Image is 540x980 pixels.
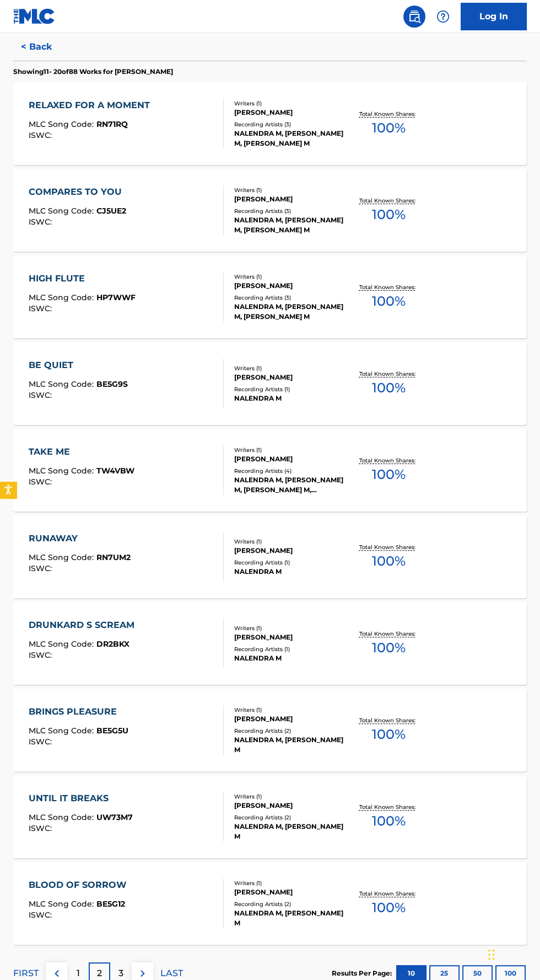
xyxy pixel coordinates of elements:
[234,294,345,302] div: Recording Artists ( 3 )
[359,543,418,551] p: Total Known Shares:
[436,10,450,23] img: help
[234,475,345,495] div: NALENDRA M, [PERSON_NAME] M, [PERSON_NAME] M, [PERSON_NAME] M
[359,110,418,118] p: Total Known Shares:
[234,714,345,724] div: [PERSON_NAME]
[29,899,96,909] span: MLC Song Code :
[408,10,421,23] img: search
[13,67,173,77] p: Showing 11 - 20 of 88 Works for [PERSON_NAME]
[118,967,123,980] p: 3
[234,735,345,755] div: NALENDRA M, [PERSON_NAME] M
[29,910,55,920] span: ISWC :
[29,379,96,389] span: MLC Song Code :
[371,465,405,484] span: 100 %
[29,619,140,632] div: DRUNKARD S SCREAM
[29,217,55,227] span: ISWC :
[359,370,418,378] p: Total Known Shares:
[29,119,96,129] span: MLC Song Code :
[160,967,183,980] p: LAST
[371,725,405,744] span: 100 %
[234,908,345,928] div: NALENDRA M, [PERSON_NAME] M
[234,546,345,556] div: [PERSON_NAME]
[29,563,55,573] span: ISWC :
[29,878,132,892] div: BLOOD OF SORROW
[96,552,131,562] span: RN7UM2
[234,558,345,567] div: Recording Artists ( 1 )
[29,726,96,736] span: MLC Song Code :
[97,967,102,980] p: 2
[29,792,133,805] div: UNTIL IT BREAKS
[50,967,63,980] img: left
[234,632,345,642] div: [PERSON_NAME]
[234,393,345,403] div: NALENDRA M
[371,291,405,311] span: 100 %
[13,82,527,165] a: RELAXED FOR A MOMENTMLC Song Code:RN71RQISWC:Writers (1)[PERSON_NAME]Recording Artists (3)NALENDR...
[234,207,345,215] div: Recording Artists ( 3 )
[359,716,418,725] p: Total Known Shares:
[234,537,345,546] div: Writers ( 1 )
[234,215,345,235] div: NALENDRA M, [PERSON_NAME] M, [PERSON_NAME] M
[359,803,418,811] p: Total Known Shares:
[234,467,345,475] div: Recording Artists ( 4 )
[29,823,55,833] span: ISWC :
[234,879,345,887] div: Writers ( 1 )
[13,255,527,338] a: HIGH FLUTEMLC Song Code:HP7WWFISWC:Writers (1)[PERSON_NAME]Recording Artists (3)NALENDRA M, [PERS...
[234,624,345,632] div: Writers ( 1 )
[371,205,405,225] span: 100 %
[13,8,56,24] img: MLC Logo
[96,812,133,822] span: UW73M7
[77,967,80,980] p: 1
[29,532,131,545] div: RUNAWAY
[234,385,345,393] div: Recording Artists ( 1 )
[29,639,96,649] span: MLC Song Code :
[234,801,345,811] div: [PERSON_NAME]
[29,650,55,660] span: ISWC :
[359,630,418,638] p: Total Known Shares:
[234,645,345,653] div: Recording Artists ( 1 )
[13,775,527,858] a: UNTIL IT BREAKSMLC Song Code:UW73M7ISWC:Writers (1)[PERSON_NAME]Recording Artists (2)NALENDRA M, ...
[29,390,55,400] span: ISWC :
[136,967,149,980] img: right
[234,792,345,801] div: Writers ( 1 )
[29,359,128,372] div: BE QUIET
[29,292,96,302] span: MLC Song Code :
[96,466,134,476] span: TW4VBW
[13,169,527,252] a: COMPARES TO YOUMLC Song Code:CJ5UE2ISWC:Writers (1)[PERSON_NAME]Recording Artists (3)NALENDRA M, ...
[13,602,527,685] a: DRUNKARD S SCREAMMLC Song Code:DR2BKXISWC:Writers (1)[PERSON_NAME]Recording Artists (1)NALENDRA M...
[29,477,55,487] span: ISWC :
[96,899,125,909] span: BE5G12
[13,33,79,61] button: < Back
[29,130,55,140] span: ISWC :
[371,378,405,398] span: 100 %
[96,119,128,129] span: RN71RQ
[234,900,345,908] div: Recording Artists ( 2 )
[234,887,345,897] div: [PERSON_NAME]
[29,737,55,747] span: ISWC :
[234,186,345,194] div: Writers ( 1 )
[234,281,345,291] div: [PERSON_NAME]
[29,812,96,822] span: MLC Song Code :
[234,364,345,372] div: Writers ( 1 )
[371,551,405,571] span: 100 %
[403,6,425,28] a: Public Search
[485,927,540,980] div: Widget Obrolan
[234,372,345,382] div: [PERSON_NAME]
[485,927,540,980] iframe: Chat Widget
[29,445,134,459] div: TAKE ME
[29,185,127,199] div: COMPARES TO YOU
[96,639,129,649] span: DR2BKX
[332,968,395,978] p: Results Per Page:
[96,379,128,389] span: BE5G9S
[29,705,128,718] div: BRINGS PLEASURE
[359,196,418,205] p: Total Known Shares:
[29,303,55,313] span: ISWC :
[13,967,39,980] p: FIRST
[13,429,527,512] a: TAKE MEMLC Song Code:TW4VBWISWC:Writers (1)[PERSON_NAME]Recording Artists (4)NALENDRA M, [PERSON_...
[359,283,418,291] p: Total Known Shares:
[234,194,345,204] div: [PERSON_NAME]
[29,206,96,216] span: MLC Song Code :
[13,342,527,425] a: BE QUIETMLC Song Code:BE5G9SISWC:Writers (1)[PERSON_NAME]Recording Artists (1)NALENDRA MTotal Kno...
[234,813,345,822] div: Recording Artists ( 2 )
[234,727,345,735] div: Recording Artists ( 2 )
[13,689,527,771] a: BRINGS PLEASUREMLC Song Code:BE5G5UISWC:Writers (1)[PERSON_NAME]Recording Artists (2)NALENDRA M, ...
[234,108,345,118] div: [PERSON_NAME]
